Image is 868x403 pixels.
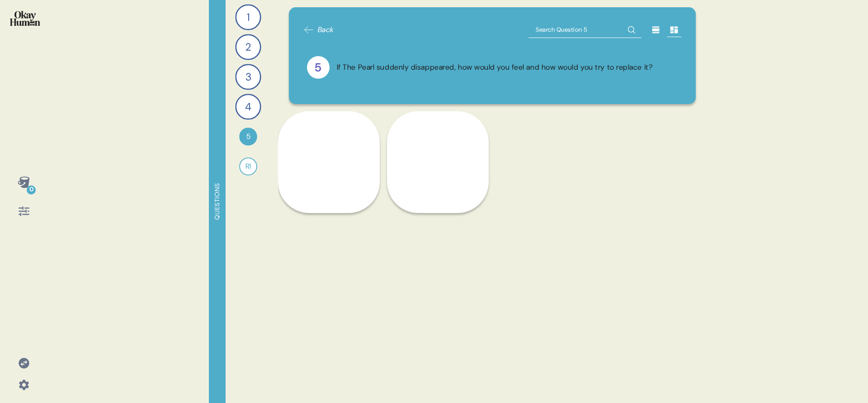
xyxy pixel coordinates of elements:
[235,94,261,119] div: 4
[235,4,261,30] div: 1
[239,128,257,146] div: 5
[337,62,653,73] div: If The Pearl suddenly disappeared, how would you feel and how would you try to replace it?
[235,64,261,90] div: 3
[235,34,261,60] div: 2
[27,185,36,194] div: 0
[10,11,40,26] img: okayhuman.3b1b6348.png
[307,56,330,79] div: 5
[528,22,642,38] input: Search Question 5
[239,157,257,175] div: RI
[318,24,334,35] span: Back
